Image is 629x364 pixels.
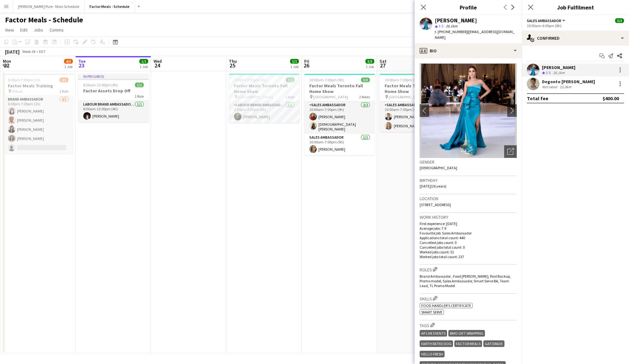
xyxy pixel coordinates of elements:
span: 27 [379,62,387,69]
span: 4/5 [60,78,68,82]
div: 1 Job [64,64,73,69]
h3: Work history [420,214,517,220]
span: 1/1 [290,59,299,64]
span: 26 [303,62,309,69]
p: Cancelled jobs total count: 0 [420,245,517,250]
span: View [5,27,14,33]
h1: Factor Meals - Schedule [5,15,83,25]
div: Earth Rated Dog [420,340,453,347]
a: Comms [47,26,66,34]
span: 1 Role [285,95,294,99]
div: 1 Job [290,64,299,69]
h3: Birthday [420,177,517,183]
h3: Factor Assets Drop Off [78,88,149,94]
app-card-role: Labour Brand Ambassadors1/13:30pm-7:30pm (4h)[PERSON_NAME] [229,101,300,123]
app-card-role: Brand Ambassador4/56:00pm-7:00pm (1h)[PERSON_NAME][PERSON_NAME][PERSON_NAME][PERSON_NAME] [3,96,73,154]
p: Applications total count: 440 [420,235,517,240]
h3: Skills [420,295,517,302]
a: Jobs [31,26,46,34]
span: Smart Serve [421,310,442,315]
span: 2 Roles [359,95,370,99]
span: Sales Ambassador [527,18,561,23]
img: Crew avatar or photo [420,63,517,158]
h3: Factor Meals Training [3,83,73,89]
span: Jobs [34,27,43,33]
span: | [EMAIL_ADDRESS][DOMAIN_NAME] [435,29,515,40]
p: Worked jobs total count: 237 [420,254,517,259]
p: Average jobs: 7.9 [420,226,517,231]
span: [DEMOGRAPHIC_DATA] [420,165,457,170]
span: 8:00am-12:00pm (4h) [83,83,118,87]
h3: Gender [420,159,517,165]
div: [PERSON_NAME] [542,65,575,70]
span: 3/3 [615,18,624,23]
app-card-role: Sales Ambassador1/110:00am-7:00pm (9h)[PERSON_NAME] [304,134,375,155]
span: 1/1 [135,83,144,87]
span: 24 [153,62,162,69]
p: Cancelled jobs count: 0 [420,240,517,245]
span: Thu [229,58,237,64]
div: Total fee [527,95,548,101]
span: 3.5 [546,70,550,75]
span: 1/1 [286,78,294,82]
span: 3/3 [365,59,374,64]
span: Edit [20,27,27,33]
app-job-card: 10:00am-7:00pm (9h)3/3Factor Meals Toronto Fall Home Show [GEOGRAPHIC_DATA]2 RolesSales Ambassado... [304,74,375,155]
h3: Location [420,196,517,201]
span: Week 38 [21,49,37,54]
span: [GEOGRAPHIC_DATA] [238,95,273,99]
span: 3.5 [439,24,443,28]
app-job-card: 6:00pm-7:00pm (1h)4/5Factor Meals Training Virtual1 RoleBrand Ambassador4/56:00pm-7:00pm (1h)[PER... [3,74,73,154]
div: 10:00am-6:00pm (8h) [527,23,624,28]
app-card-role: Sales Ambassador2/210:00am-7:00pm (9h)[PERSON_NAME][DEMOGRAPHIC_DATA] [PERSON_NAME] [304,101,375,134]
div: Bio [415,43,522,58]
div: Degonto [PERSON_NAME] [542,79,595,84]
span: [GEOGRAPHIC_DATA] [313,95,348,99]
div: 23.3km [558,84,573,89]
div: 26.1km [552,70,566,76]
p: Worked jobs count: 51 [420,250,517,254]
div: Open photos pop-in [504,145,517,158]
div: BMO Gift Wrapping [448,330,485,337]
span: [GEOGRAPHIC_DATA] [389,95,423,99]
div: 1 Job [366,64,374,69]
h3: Factor Meals Toronto Fall Home Show [229,83,300,94]
span: Fri [304,58,309,64]
span: Brand Ambassador , Food [PERSON_NAME], Paid Backup, Promo model, Sales Ambassador, Smart Serve BA... [420,274,511,288]
button: Sales Ambassador [527,18,566,23]
button: Factor Meals - Schedule [84,0,135,13]
a: View [3,26,16,34]
span: 23 [77,62,86,69]
p: First experience: [DATE] [420,221,517,226]
span: 1/1 [139,59,148,64]
h3: Roles [420,266,517,273]
app-job-card: In progress8:00am-12:00pm (4h)1/1Factor Assets Drop Off1 RoleLabour Brand Ambassadors1/18:00am-12... [78,74,149,122]
span: t. [PHONE_NUMBER] [435,29,468,34]
div: Factor Meals [454,340,482,347]
span: 25 [228,62,237,69]
span: 1 Role [135,94,144,99]
div: Gatorade [483,340,504,347]
span: 6:00pm-7:00pm (1h) [8,78,40,82]
div: [PERSON_NAME] [435,18,477,23]
div: EDT [39,49,46,54]
span: Tue [78,58,86,64]
h3: Factor Meals Toronto Fall Home Show [380,83,450,94]
button: [PERSON_NAME] Pure - Main Schedule [13,0,84,13]
app-job-card: 3:30pm-7:30pm (4h)1/1Factor Meals Toronto Fall Home Show [GEOGRAPHIC_DATA]1 RoleLabour Brand Amba... [229,74,300,123]
span: Wed [154,58,162,64]
span: 10:00am-7:00pm (9h) [385,78,419,82]
span: 1 Role [59,89,68,94]
span: Sat [380,58,387,64]
app-job-card: 10:00am-7:00pm (9h)2/2Factor Meals Toronto Fall Home Show [GEOGRAPHIC_DATA]1 RoleSales Ambassador... [380,74,450,132]
div: In progress [78,74,149,79]
div: AP Live Events [420,330,447,337]
h3: Profile [415,3,522,11]
span: 10:00am-7:00pm (9h) [309,78,344,82]
span: Virtual [12,89,23,94]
